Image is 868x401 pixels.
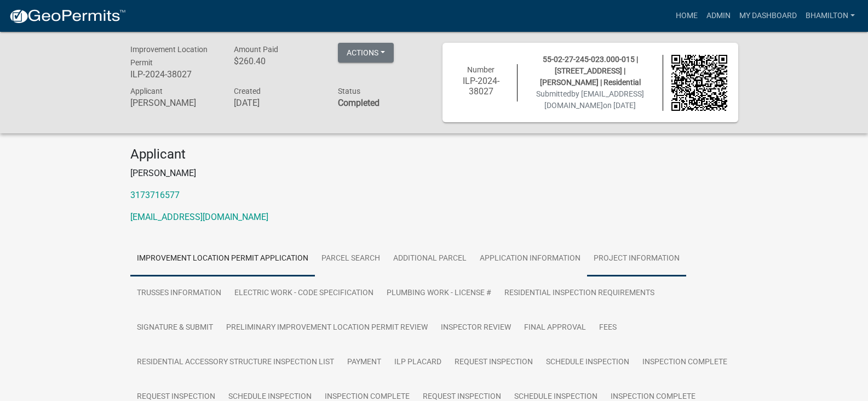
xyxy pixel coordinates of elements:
[434,310,518,346] a: Inspector Review
[130,212,268,222] a: [EMAIL_ADDRESS][DOMAIN_NAME]
[539,345,636,380] a: Schedule Inspection
[388,345,448,380] a: ILP Placard
[234,56,321,66] h6: $260.40
[467,65,495,74] span: Number
[341,345,388,380] a: Payment
[338,98,380,108] strong: Completed
[735,5,801,26] a: My Dashboard
[801,5,859,26] a: bhamilton
[130,345,341,380] a: Residential Accessory Structure Inspection List
[130,310,220,346] a: Signature & Submit
[228,276,380,311] a: Electric Work - Code Specification
[130,146,738,162] h4: Applicant
[338,43,394,63] button: Actions
[387,241,473,276] a: ADDITIONAL PARCEL
[544,89,644,110] span: by [EMAIL_ADDRESS][DOMAIN_NAME]
[448,345,539,380] a: Request Inspection
[130,276,228,311] a: Trusses Information
[130,69,218,80] h6: ILP-2024-38027
[220,310,434,346] a: Preliminary Improvement Location Permit Review
[453,76,509,97] h6: ILP-2024-38027
[593,310,623,346] a: Fees
[130,167,738,180] p: [PERSON_NAME]
[380,276,498,311] a: Plumbing Work - License #
[338,87,360,95] span: Status
[315,241,387,276] a: Parcel search
[498,276,661,311] a: Residential Inspection Requirements
[130,190,180,200] a: 3173716577
[671,5,702,26] a: Home
[671,55,727,111] img: QR code
[130,241,315,276] a: Improvement Location Permit Application
[234,45,278,54] span: Amount Paid
[234,98,321,108] h6: [DATE]
[702,5,735,26] a: Admin
[473,241,587,276] a: Application Information
[130,87,163,95] span: Applicant
[587,241,686,276] a: Project Information
[518,310,593,346] a: Final Approval
[636,345,734,380] a: Inspection Complete
[130,98,218,108] h6: [PERSON_NAME]
[234,87,261,95] span: Created
[130,45,208,67] span: Improvement Location Permit
[536,89,644,110] span: Submitted on [DATE]
[540,55,641,87] span: 55-02-27-245-023.000-015 | [STREET_ADDRESS] | [PERSON_NAME] | Residential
